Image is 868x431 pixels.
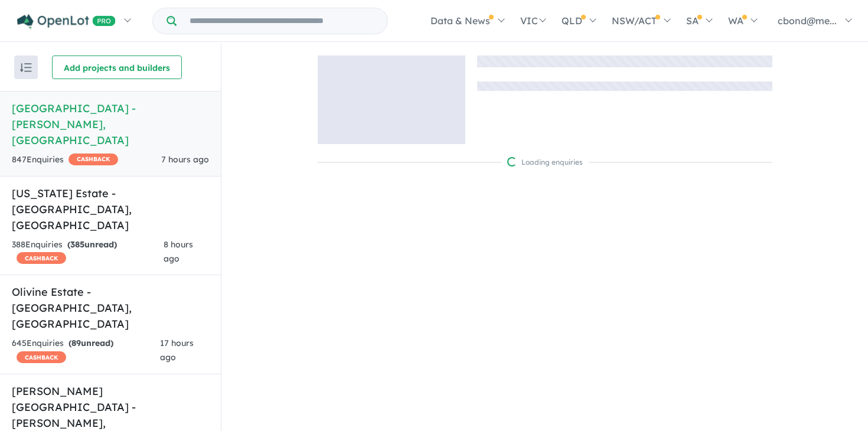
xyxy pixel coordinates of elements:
div: 388 Enquir ies [12,238,164,266]
span: 7 hours ago [161,154,209,165]
span: 385 [70,239,84,250]
h5: [GEOGRAPHIC_DATA] - [PERSON_NAME] , [GEOGRAPHIC_DATA] [12,100,209,148]
div: 645 Enquir ies [12,337,160,365]
div: Loading enquiries [507,156,583,168]
div: 847 Enquir ies [12,153,118,167]
img: sort.svg [20,63,32,72]
input: Try estate name, suburb, builder or developer [179,8,385,34]
button: Add projects and builders [52,55,182,79]
strong: ( unread) [67,239,117,250]
strong: ( unread) [68,338,113,348]
span: 89 [71,338,81,348]
span: CASHBACK [17,252,66,264]
span: 17 hours ago [160,338,194,363]
span: CASHBACK [68,154,118,165]
h5: [US_STATE] Estate - [GEOGRAPHIC_DATA] , [GEOGRAPHIC_DATA] [12,185,209,233]
span: CASHBACK [17,351,66,363]
span: cbond@me... [778,15,837,27]
h5: Olivine Estate - [GEOGRAPHIC_DATA] , [GEOGRAPHIC_DATA] [12,284,209,332]
img: Openlot PRO Logo White [17,14,116,29]
span: 8 hours ago [164,239,193,264]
